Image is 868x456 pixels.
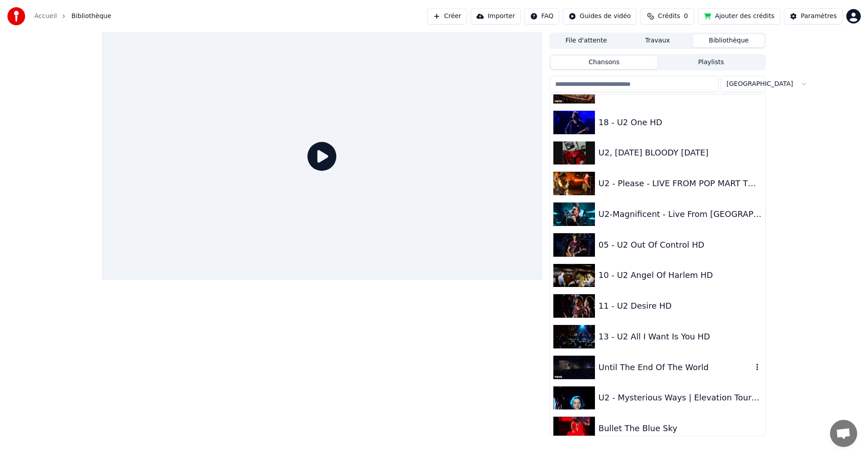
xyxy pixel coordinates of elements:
div: 11 - U2 Desire HD [599,300,762,312]
div: Until The End Of The World [599,361,753,374]
div: U2-Magnificent - Live From [GEOGRAPHIC_DATA] [599,208,762,221]
button: Guides de vidéo [563,8,637,24]
button: Créer [427,8,467,24]
span: Bibliothèque [71,12,111,21]
button: Travaux [622,34,693,47]
div: U2 - Please - LIVE FROM POP MART TOUR - [GEOGRAPHIC_DATA] 1997 #4K #REMASTERED [599,177,762,190]
div: 10 - U2 Angel Of Harlem HD [599,269,762,282]
span: 0 [684,12,688,21]
div: 13 - U2 All I Want Is You HD [599,330,762,343]
div: 05 - U2 Out Of Control HD [599,239,762,251]
div: 18 - U2 One HD [599,116,762,129]
nav: breadcrumb [34,12,111,21]
span: [GEOGRAPHIC_DATA] [726,80,793,89]
div: Paramètres [801,12,837,21]
span: Crédits [658,12,680,21]
img: youka [7,7,25,25]
div: U2, [DATE] BLOODY [DATE] [599,146,762,159]
div: Bullet The Blue Sky [599,422,762,435]
div: Ouvrir le chat [830,420,857,447]
button: Crédits0 [640,8,694,24]
button: Chansons [551,56,658,69]
button: Playlists [657,56,764,69]
button: Bibliothèque [693,34,764,47]
button: Importer [471,8,521,24]
a: Accueil [34,12,57,21]
button: Paramètres [784,8,843,24]
button: Ajouter des crédits [698,8,780,24]
button: FAQ [524,8,559,24]
button: File d'attente [551,34,622,47]
div: U2 - Mysterious Ways | Elevation Tour: from [PERSON_NAME][GEOGRAPHIC_DATA], [GEOGRAPHIC_DATA], 2001 [599,391,762,404]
